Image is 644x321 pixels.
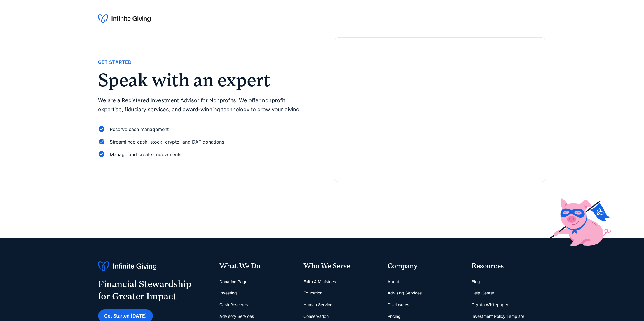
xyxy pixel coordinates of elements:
[98,96,310,114] p: We are a Registered Investment Advisor for Nonprofits. We offer nonprofit expertise, fiduciary se...
[303,287,322,299] a: Education
[388,276,399,288] a: About
[472,261,546,271] div: Resources
[388,299,409,311] a: Disclosures
[303,299,334,311] a: Human Services
[219,276,247,288] a: Donation Page
[98,278,191,302] div: Financial Stewardship for Greater Impact
[472,287,494,299] a: Help Center
[219,299,248,311] a: Cash Reserves
[219,261,294,271] div: What We Do
[303,276,336,288] a: Faith & Ministries
[388,261,462,271] div: Company
[110,151,181,158] div: Manage and create endowments
[110,126,169,133] div: Reserve cash management
[303,261,378,271] div: Who We Serve
[388,287,422,299] a: Advising Services
[472,276,480,288] a: Blog
[343,56,537,172] iframe: Form 0
[472,299,508,311] a: Crypto Whitepaper
[219,287,237,299] a: Investing
[98,71,310,89] h2: Speak with an expert
[110,138,224,146] div: Streamlined cash, stock, crypto, and DAF donations
[98,58,132,66] div: Get Started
